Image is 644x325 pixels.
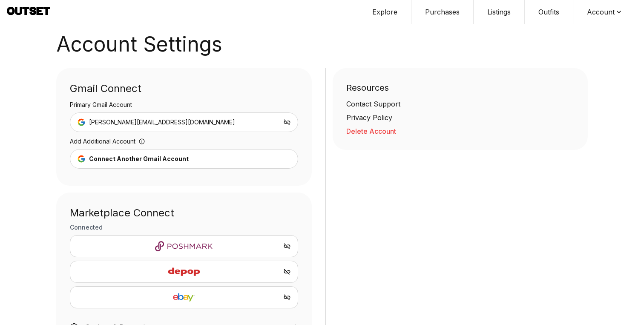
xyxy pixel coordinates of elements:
[147,262,221,282] img: Depop logo
[70,149,298,169] button: Connect Another Gmail Account
[283,293,291,301] button: Unlink eBay
[346,82,575,99] div: Resources
[77,241,291,251] img: Poshmark logo
[70,82,298,101] div: Gmail Connect
[283,242,291,250] button: Unlink Poshmark
[70,206,298,220] div: Marketplace Connect
[70,101,298,112] div: Primary Gmail Account
[77,292,291,302] img: eBay logo
[346,112,575,123] a: Privacy Policy
[89,118,235,127] span: [PERSON_NAME][EMAIL_ADDRESS][DOMAIN_NAME]
[70,137,298,149] div: Add Additional Account
[346,126,575,136] button: Delete Account
[89,155,189,163] div: Connect Another Gmail Account
[283,268,291,276] button: Unlink Depop
[346,99,575,109] a: Contact Support
[70,223,298,232] h3: Connected
[56,34,588,55] h1: Account Settings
